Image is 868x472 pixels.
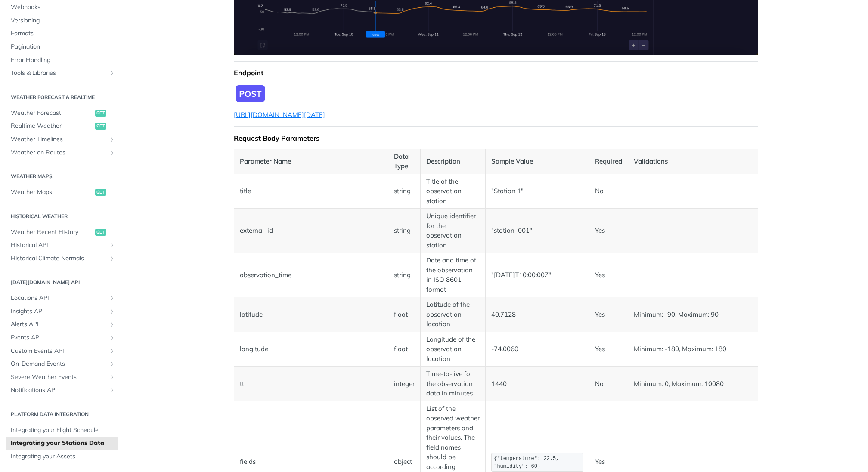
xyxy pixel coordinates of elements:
[6,424,118,437] a: Integrating your Flight Schedule
[11,439,115,447] span: Integrating your Stations Data
[486,367,589,401] td: 1440
[11,16,115,25] span: Versioning
[388,253,421,297] td: string
[6,107,118,120] a: Weather Forecastget
[628,149,758,174] th: Validations
[486,253,589,297] td: "[DATE]T10:00:00Z"
[589,209,628,253] td: Yes
[6,371,118,384] a: Severe Weather EventsShow subpages for Severe Weather Events
[421,332,486,367] td: Longitude of the observation location
[6,437,118,450] a: Integrating your Stations Data
[421,253,486,297] td: Date and time of the observation in ISO 8601 format
[234,111,325,119] a: [URL][DOMAIN_NAME][DATE]
[108,295,115,302] button: Show subpages for Locations API
[11,386,106,395] span: Notifications API
[108,387,115,394] button: Show subpages for Notifications API
[6,27,118,40] a: Formats
[11,148,106,157] span: Weather on Routes
[108,136,115,143] button: Show subpages for Weather Timelines
[6,133,118,146] a: Weather TimelinesShow subpages for Weather Timelines
[108,321,115,328] button: Show subpages for Alerts API
[388,149,421,174] th: Data Type
[11,452,115,461] span: Integrating your Assets
[6,1,118,14] a: Webhooks
[486,149,589,174] th: Sample Value
[6,146,118,159] a: Weather on RoutesShow subpages for Weather on Routes
[234,174,388,209] td: title
[11,347,106,355] span: Custom Events API
[421,367,486,401] td: Time-to-live for the observation data in minutes
[628,367,758,401] td: Minimum: 0, Maximum: 10080
[388,174,421,209] td: string
[95,229,106,236] span: get
[11,241,106,250] span: Historical API
[6,384,118,397] a: Notifications APIShow subpages for Notifications API
[388,367,421,401] td: integer
[6,186,118,199] a: Weather Mapsget
[108,334,115,341] button: Show subpages for Events API
[6,318,118,331] a: Alerts APIShow subpages for Alerts API
[234,332,388,367] td: longitude
[11,333,106,342] span: Events API
[6,40,118,53] a: Pagination
[6,93,118,101] h2: Weather Forecast & realtime
[388,332,421,367] td: float
[6,252,118,265] a: Historical Climate NormalsShow subpages for Historical Climate Normals
[11,360,106,368] span: On-Demand Events
[6,410,118,418] h2: Platform DATA integration
[589,253,628,297] td: Yes
[95,110,106,117] span: get
[6,278,118,286] h2: [DATE][DOMAIN_NAME] API
[6,305,118,318] a: Insights APIShow subpages for Insights API
[11,426,115,435] span: Integrating your Flight Schedule
[11,228,93,237] span: Weather Recent History
[234,83,267,104] img: Endpoint Icon
[11,69,106,77] span: Tools & Libraries
[589,149,628,174] th: Required
[486,297,589,332] td: 40.7128
[486,174,589,209] td: "Station 1"
[95,189,106,196] span: get
[108,348,115,355] button: Show subpages for Custom Events API
[421,149,486,174] th: Description
[108,242,115,249] button: Show subpages for Historical API
[6,173,118,180] h2: Weather Maps
[6,450,118,463] a: Integrating your Assets
[108,374,115,381] button: Show subpages for Severe Weather Events
[108,308,115,315] button: Show subpages for Insights API
[108,70,115,77] button: Show subpages for Tools & Libraries
[628,297,758,332] td: Minimum: -90, Maximum: 90
[6,331,118,344] a: Events APIShow subpages for Events API
[11,373,106,382] span: Severe Weather Events
[6,213,118,220] h2: Historical Weather
[6,226,118,239] a: Weather Recent Historyget
[494,456,559,469] span: {"temperature": 22.5, "humidity": 60}
[6,345,118,358] a: Custom Events APIShow subpages for Custom Events API
[6,120,118,133] a: Realtime Weatherget
[234,253,388,297] td: observation_time
[6,358,118,370] a: On-Demand EventsShow subpages for On-Demand Events
[234,209,388,253] td: external_id
[11,29,115,38] span: Formats
[6,54,118,67] a: Error Handling
[486,332,589,367] td: -74.0060
[11,43,115,51] span: Pagination
[421,209,486,253] td: Unique identifier for the observation station
[589,174,628,209] td: No
[6,292,118,305] a: Locations APIShow subpages for Locations API
[11,56,115,65] span: Error Handling
[108,149,115,156] button: Show subpages for Weather on Routes
[234,297,388,332] td: latitude
[11,294,106,302] span: Locations API
[95,123,106,130] span: get
[11,3,115,12] span: Webhooks
[6,239,118,252] a: Historical APIShow subpages for Historical API
[628,332,758,367] td: Minimum: -180, Maximum: 180
[234,149,388,174] th: Parameter Name
[234,134,758,142] div: Request Body Parameters
[589,332,628,367] td: Yes
[234,83,758,104] span: Expand image
[11,254,106,263] span: Historical Climate Normals
[108,255,115,262] button: Show subpages for Historical Climate Normals
[589,297,628,332] td: Yes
